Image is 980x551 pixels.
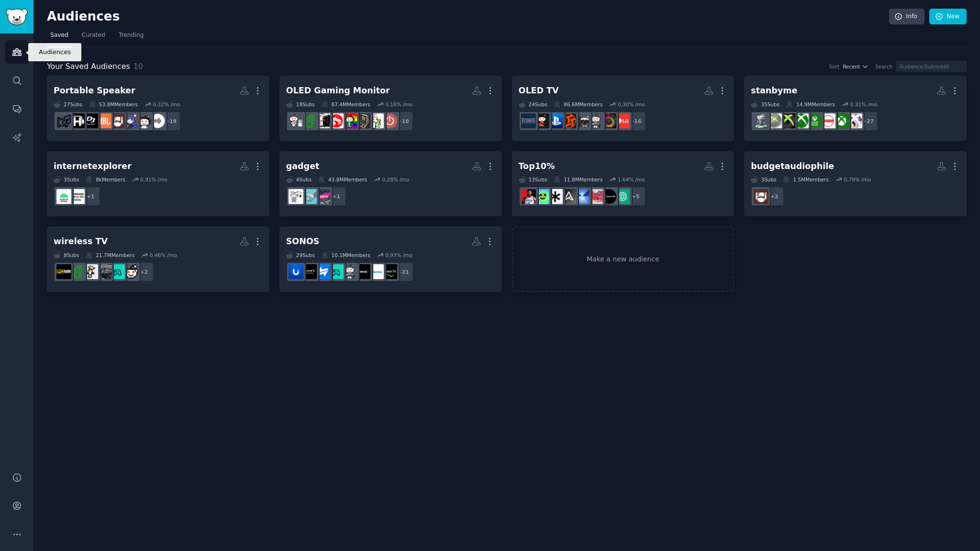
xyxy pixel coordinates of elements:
img: GalaxyA50 [70,189,85,204]
img: XboxSeriesX [821,113,835,128]
div: + 2 [764,186,784,206]
div: + 1 [326,186,346,206]
div: internetexplorer [54,160,132,172]
a: Make a new audience [512,226,735,292]
img: buildapc [289,113,303,128]
div: 13 Sub s [519,176,547,183]
div: 3 Sub s [751,176,776,183]
div: 0.31 % /mo [850,101,878,108]
div: 24 Sub s [519,101,547,108]
div: 4 Sub s [286,176,312,183]
a: wireless TV8Subs21.7MMembers0.46% /mo+2gamecollectinggamingsetupsgameroomspcsetupbattlestationspc... [47,226,269,292]
span: Recent [843,63,860,70]
span: Saved [50,31,68,40]
div: + 21 [393,262,413,282]
div: budgetaudiophile [751,160,834,172]
a: OLED TV24Subs86.6MMembers0.30% /mo+16LG_UserHubDamnthatsinterestingtechsupportpcgamingLinusTechTi... [512,76,735,141]
div: 0.79 % /mo [844,176,871,183]
img: xbox [780,113,795,128]
img: xbox360 [767,113,782,128]
div: 21.7M Members [86,252,134,259]
img: OLED_Gaming [329,264,344,279]
div: 35 Sub s [751,101,780,108]
img: XboxGamePass [807,113,822,128]
img: bose [356,264,370,279]
img: LinusTechTips [561,113,576,128]
img: NBALive_Mobile [521,189,536,204]
img: ShieldAndroidTV [382,264,397,279]
div: stanbyme [751,85,797,97]
div: OLED TV [519,85,559,97]
a: gadget4Subs43.8MMembers0.28% /mo+1technewstechnologygadgets [279,151,502,217]
div: wireless TV [54,236,108,247]
img: Costco [535,113,549,128]
img: headphones [137,113,152,128]
div: 11.8M Members [554,176,602,183]
a: New [929,9,967,25]
img: Ubiquiti [289,264,303,279]
div: 8k Members [86,176,125,183]
div: + 16 [626,111,646,131]
a: OLED Gaming Monitor18Subs87.4MMembers0.16% /mo+10buildapcsaleshardwarebuildapcmonitorsgamingdesks... [279,76,502,141]
a: Trending [115,28,147,47]
img: techsupport [342,264,357,279]
a: Curated [78,28,109,47]
img: JBL [97,113,111,128]
img: hometheater [110,113,125,128]
a: internetexplorer3Subs8kMembers0.91% /mo+1GalaxyA50androiddesign [47,151,269,217]
div: 1.64 % /mo [618,176,645,183]
div: 29 Sub s [286,252,315,259]
img: gaming [342,113,357,128]
img: gadgets [289,189,303,204]
img: Hisense [369,264,384,279]
img: buildapcmonitors [356,113,370,128]
div: 0.46 % /mo [150,252,177,259]
img: HeadphoneAdvice [123,113,138,128]
img: desksetup [329,113,344,128]
div: + 2 [134,262,154,282]
span: 10 [134,62,143,71]
img: gamingsetups [110,264,125,279]
a: Top10%13Subs11.8MMembers1.64% /mo+5ChatGPTStanbyMETheFramesamsungASUSsnowpeakhobbygamedevNBALive_... [512,151,735,217]
div: + 1 [80,186,100,206]
img: LG_UserHub [615,113,630,128]
img: audio [150,113,165,128]
img: XboxGamers [794,113,809,128]
div: SONOS [286,236,320,247]
img: ASUS [561,189,576,204]
div: OLED Gaming Monitor [286,85,390,97]
img: pcsetup [83,264,98,279]
img: PcBuild [315,113,330,128]
div: 0.28 % /mo [382,176,410,183]
div: + 10 [393,111,413,131]
div: Sort [829,63,840,70]
img: ultrawidemasterrace [521,113,536,128]
button: Recent [843,63,869,70]
div: Portable Speaker [54,85,135,97]
div: 0.32 % /mo [153,101,180,108]
span: Curated [82,31,105,40]
img: gamerooms [97,264,111,279]
div: 87.4M Members [322,101,370,108]
img: TheFrame [588,189,603,204]
div: 8 Sub s [54,252,79,259]
a: Saved [47,28,72,47]
a: Portable Speaker27Subs53.8MMembers0.32% /mo+19audioheadphonesHeadphoneAdvicehometheaterJBLPioneer... [47,76,269,141]
div: 14.9M Members [786,101,835,108]
img: hardwareswap [315,264,330,279]
img: playstation [548,113,563,128]
img: buildapcsales [382,113,397,128]
div: 1.5M Members [783,176,828,183]
h2: Audiences [47,9,889,24]
div: 86.6M Members [554,101,602,108]
img: pcmasterrace [56,264,71,279]
div: Search [875,63,892,70]
img: StanbyME [601,189,616,204]
img: ChatGPT [615,189,630,204]
img: Damnthatsinteresting [601,113,616,128]
a: budgetaudiophile3Subs1.5MMembers0.79% /mo+2hometheater [744,151,967,217]
span: Your Saved Audiences [47,61,130,73]
div: 0.30 % /mo [618,101,645,108]
div: + 5 [626,186,646,206]
div: 10.1M Members [322,252,370,259]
